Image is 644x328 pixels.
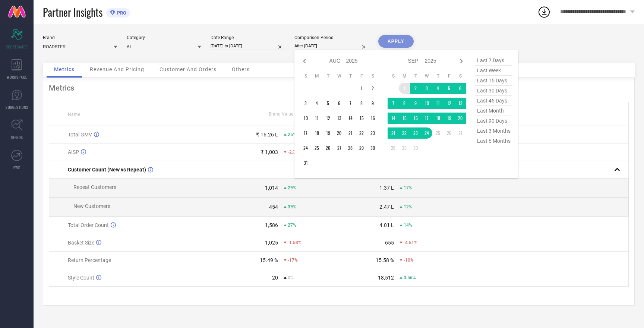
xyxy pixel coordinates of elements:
div: 1,014 [265,185,278,191]
td: Fri Aug 01 2025 [356,83,367,94]
span: Style Count [68,275,94,281]
div: Category [127,35,201,40]
th: Sunday [300,73,311,79]
span: -2.33% [288,149,302,155]
div: 1,586 [265,222,278,228]
td: Sun Sep 14 2025 [388,113,399,124]
td: Thu Sep 04 2025 [432,83,443,94]
div: 4.01 L [379,222,394,228]
td: Sun Aug 24 2025 [300,142,311,154]
td: Wed Aug 06 2025 [334,98,345,109]
span: last 6 months [475,136,512,146]
th: Thursday [432,73,443,79]
td: Fri Sep 19 2025 [443,113,455,124]
td: Thu Aug 07 2025 [345,98,356,109]
div: Brand [43,35,117,40]
span: Basket Size [68,240,94,246]
span: FWD [13,165,20,170]
td: Thu Sep 11 2025 [432,98,443,109]
div: 454 [269,204,278,210]
div: Open download list [537,5,551,19]
span: Metrics [54,66,75,72]
span: last 7 days [475,56,512,66]
span: 0.56% [404,275,416,280]
th: Sunday [388,73,399,79]
td: Sun Aug 10 2025 [300,113,311,124]
td: Tue Aug 12 2025 [322,113,334,124]
span: 27% [288,223,296,228]
td: Thu Sep 18 2025 [432,113,443,124]
th: Tuesday [322,73,334,79]
div: 2.47 L [379,204,394,210]
span: SCORECARDS [6,44,28,50]
span: last week [475,66,512,76]
td: Fri Aug 08 2025 [356,98,367,109]
span: 25% [288,132,296,137]
td: Sat Aug 09 2025 [367,98,378,109]
span: AISP [68,149,79,155]
input: Select comparison period [294,42,369,50]
td: Thu Sep 25 2025 [432,127,443,139]
span: Return Percentage [68,257,111,263]
div: 18,512 [378,275,394,281]
td: Tue Aug 19 2025 [322,127,334,139]
div: 20 [272,275,278,281]
td: Wed Aug 13 2025 [334,113,345,124]
span: last 90 days [475,116,512,126]
span: -17% [288,258,298,263]
span: -4.51% [404,240,417,245]
td: Sat Aug 02 2025 [367,83,378,94]
td: Wed Sep 17 2025 [421,113,432,124]
span: New Customers [73,203,110,209]
td: Sun Aug 17 2025 [300,127,311,139]
td: Sat Sep 27 2025 [455,127,466,139]
span: -10% [404,258,414,263]
td: Sun Aug 31 2025 [300,157,311,168]
span: 14% [404,223,412,228]
th: Saturday [367,73,378,79]
span: Repeat Customers [73,184,116,190]
td: Mon Sep 08 2025 [399,98,410,109]
td: Sun Sep 28 2025 [388,142,399,154]
div: 1.37 L [379,185,394,191]
th: Friday [356,73,367,79]
td: Tue Sep 23 2025 [410,127,421,139]
input: Select date range [211,42,285,50]
td: Mon Aug 18 2025 [311,127,322,139]
th: Wednesday [334,73,345,79]
td: Fri Aug 22 2025 [356,127,367,139]
span: last month [475,106,512,116]
td: Tue Aug 05 2025 [322,98,334,109]
span: 12% [404,204,412,209]
td: Wed Aug 20 2025 [334,127,345,139]
span: 0% [288,275,294,280]
span: Customer Count (New vs Repeat) [68,167,146,173]
div: Comparison Period [294,35,369,40]
td: Sat Aug 23 2025 [367,127,378,139]
td: Mon Aug 25 2025 [311,142,322,154]
td: Sat Aug 16 2025 [367,113,378,124]
td: Thu Aug 28 2025 [345,142,356,154]
span: Total GMV [68,132,92,138]
td: Fri Aug 15 2025 [356,113,367,124]
div: Metrics [49,83,629,92]
div: Next month [457,57,466,66]
td: Sat Sep 20 2025 [455,113,466,124]
span: WORKSPACE [7,74,27,80]
td: Wed Sep 03 2025 [421,83,432,94]
td: Sun Aug 03 2025 [300,98,311,109]
td: Mon Aug 04 2025 [311,98,322,109]
span: Total Order Count [68,222,109,228]
td: Sat Sep 06 2025 [455,83,466,94]
span: Customer And Orders [160,66,217,72]
td: Wed Sep 24 2025 [421,127,432,139]
div: ₹ 1,003 [261,149,278,155]
td: Fri Sep 26 2025 [443,127,455,139]
th: Tuesday [410,73,421,79]
td: Mon Sep 29 2025 [399,142,410,154]
td: Fri Sep 05 2025 [443,83,455,94]
span: SUGGESTIONS [6,104,28,110]
td: Fri Aug 29 2025 [356,142,367,154]
td: Sun Sep 21 2025 [388,127,399,139]
span: 39% [288,204,296,209]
